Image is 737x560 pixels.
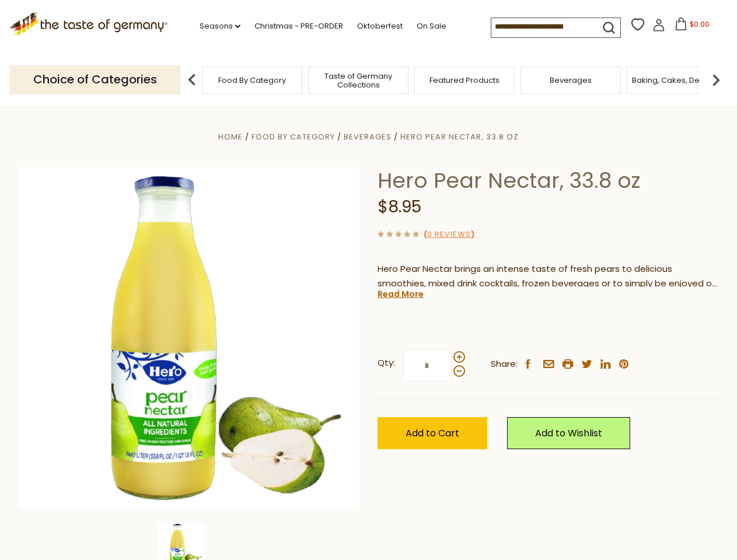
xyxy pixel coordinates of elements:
[19,167,360,509] img: Hero Pear Nectar, 33.8 oz
[400,131,519,142] a: Hero Pear Nectar, 33.8 oz
[668,17,717,35] button: $0.00
[378,356,395,370] strong: Qty:
[344,131,392,142] a: Beverages
[10,65,180,94] p: Choice of Categories
[378,195,421,218] span: $8.95
[403,349,451,381] input: Qty:
[427,229,471,241] a: 0 Reviews
[406,426,459,440] span: Add to Cart
[632,76,722,85] a: Baking, Cakes, Desserts
[550,76,592,85] a: Beverages
[378,262,719,291] p: Hero Pear Nectar brings an intense taste of fresh pears to delicious smoothies, mixed drink cockt...
[507,417,630,449] a: Add to Wishlist
[218,131,243,142] a: Home
[312,72,405,89] a: Taste of Germany Collections
[252,131,335,142] a: Food By Category
[357,20,403,33] a: Oktoberfest
[180,68,204,92] img: previous arrow
[200,20,240,33] a: Seasons
[429,76,500,85] a: Featured Products
[704,68,728,92] img: next arrow
[218,76,286,85] a: Food By Category
[378,288,424,300] a: Read More
[254,20,343,33] a: Christmas - PRE-ORDER
[424,229,474,240] span: ( )
[378,167,719,194] h1: Hero Pear Nectar, 33.8 oz
[491,357,518,372] span: Share:
[417,20,446,33] a: On Sale
[378,417,487,449] button: Add to Cart
[690,19,710,29] span: $0.00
